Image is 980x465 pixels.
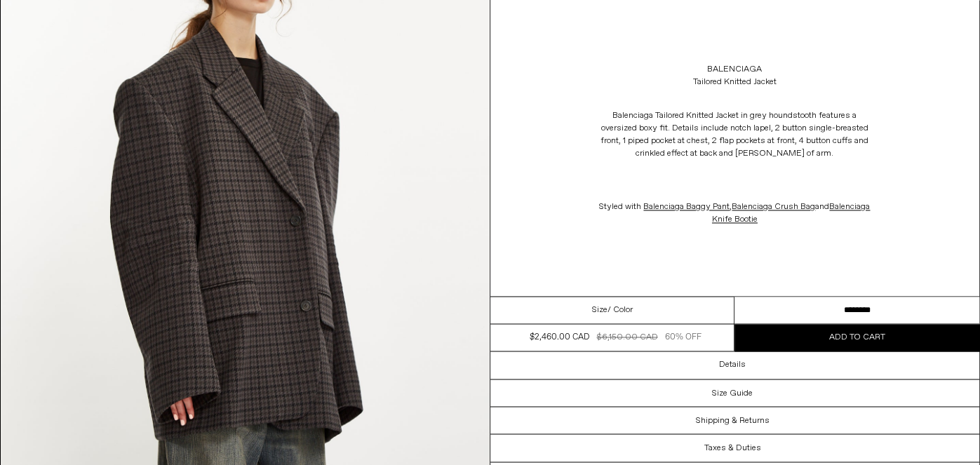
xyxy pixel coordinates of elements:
span: Size [591,304,607,316]
div: Tailored Knitted Jacket [693,76,777,88]
span: Balenciaga Tailored Knitted Jacket in grey houndstooth features a oversized boxy fit. Details inc... [600,110,868,159]
div: $6,150.00 CAD [596,331,657,344]
h3: Taxes & Duties [704,443,761,452]
a: Balenciaga Crush Bag [732,201,815,213]
h3: Shipping & Returns [696,415,770,425]
h3: Size Guide [712,388,753,398]
a: Balenciaga Baggy Pant [641,201,730,213]
div: 60% OFF [665,331,702,344]
span: / Color [607,304,632,316]
span: Styled with , and [599,201,870,225]
a: Balenciaga [707,63,762,76]
div: $2,460.00 CAD [530,331,589,344]
h3: Details [719,360,746,370]
span: Add to cart [829,332,885,343]
span: Balenciaga Baggy Pant [643,201,730,213]
button: Add to cart [734,324,979,351]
